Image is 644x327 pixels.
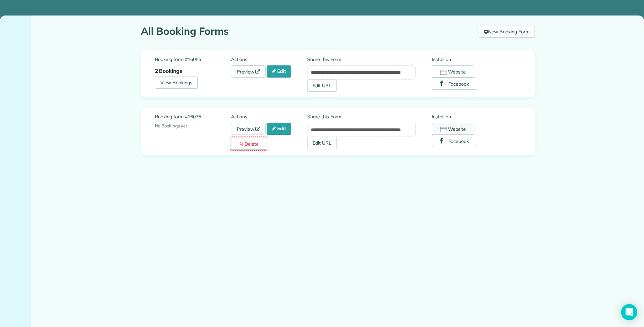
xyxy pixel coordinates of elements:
label: Booking form #16055 [155,56,231,63]
label: Share this Form [307,56,416,63]
a: Delete [231,138,267,150]
label: Install on [432,113,521,120]
label: Booking form #16076 [155,113,231,120]
label: Share this Form [307,113,416,120]
button: Facebook [432,135,478,147]
a: Edit URL [307,137,337,149]
a: Edit URL [307,80,337,92]
a: Edit [267,65,291,78]
button: Website [432,65,475,78]
a: Edit [267,123,291,135]
a: Preview [231,123,266,135]
a: New Booking Form [479,26,535,38]
label: Install on [432,56,521,63]
span: No Bookings yet [155,123,187,128]
label: Actions [231,113,307,120]
label: Actions [231,56,307,63]
h1: All Booking Forms [141,26,474,37]
button: Website [432,123,475,135]
strong: 2 Bookings [155,67,183,74]
button: Facebook [432,78,478,90]
div: Open Intercom Messenger [621,304,637,320]
a: Preview [231,65,266,78]
a: View Bookings [155,77,198,89]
